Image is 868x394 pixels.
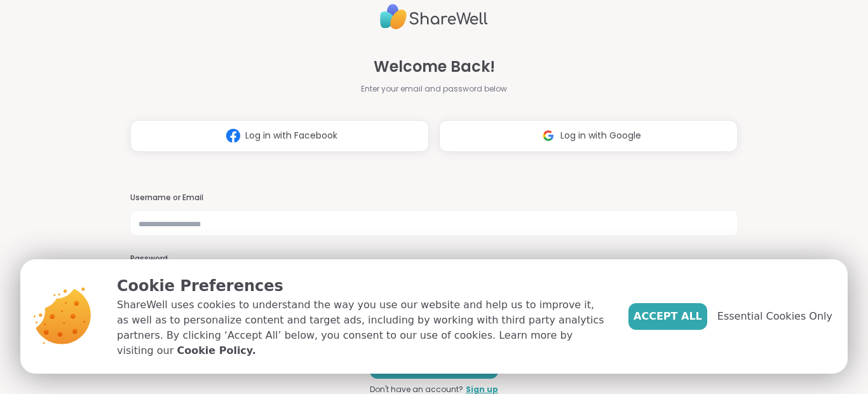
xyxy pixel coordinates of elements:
p: ShareWell uses cookies to understand the way you use our website and help us to improve it, as we... [117,297,608,358]
span: Log in with Google [560,129,641,142]
span: Enter your email and password below [361,83,507,95]
img: ShareWell Logomark [221,124,245,147]
span: Accept All [634,309,702,324]
span: Welcome Back! [374,55,495,78]
button: Log in with Google [439,120,738,152]
h3: Password [130,254,738,264]
img: ShareWell Logomark [536,124,560,147]
span: Essential Cookies Only [717,309,832,324]
span: Log in with Facebook [245,129,337,142]
button: Accept All [628,303,707,330]
button: Log in with Facebook [130,120,429,152]
h3: Username or Email [130,193,738,203]
p: Cookie Preferences [117,275,608,297]
a: Cookie Policy. [177,343,255,358]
